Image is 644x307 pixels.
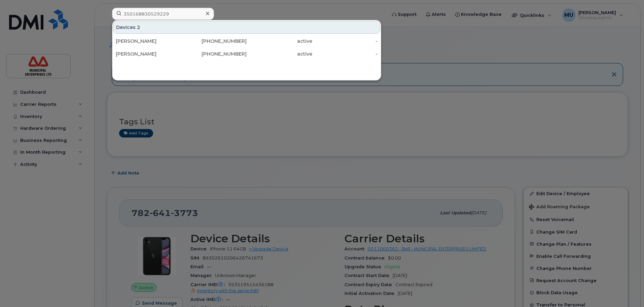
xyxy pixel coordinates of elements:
[116,38,181,44] div: [PERSON_NAME]
[113,35,380,47] a: [PERSON_NAME][PHONE_NUMBER]active-
[113,21,380,34] div: Devices
[247,38,312,44] div: active
[247,51,312,57] div: active
[113,48,380,60] a: [PERSON_NAME][PHONE_NUMBER]active-
[312,51,378,57] div: -
[116,51,181,57] div: [PERSON_NAME]
[137,24,140,31] span: 2
[181,51,247,57] div: [PHONE_NUMBER]
[312,38,378,44] div: -
[181,38,247,44] div: [PHONE_NUMBER]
